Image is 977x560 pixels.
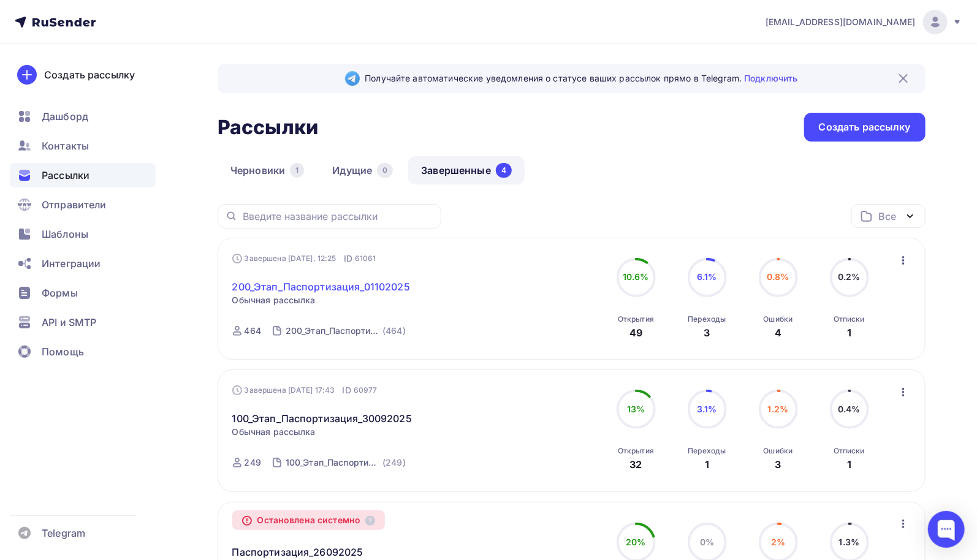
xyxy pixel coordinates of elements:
span: 0.2% [838,271,861,282]
div: 1 [705,457,709,472]
a: Контакты [10,134,156,158]
span: 1.2% [768,404,789,414]
span: 0% [700,537,714,547]
div: 1 [847,457,851,472]
div: (249) [382,456,406,469]
div: 1 [290,163,304,178]
a: Идущие0 [319,156,406,184]
span: 3.1% [697,404,717,414]
a: 200_Этап_Паспортизация_01102025 [232,279,410,294]
span: Контакты [42,138,89,153]
span: ID [343,384,351,396]
span: 0.4% [838,404,861,414]
div: 1 [847,325,851,340]
div: 49 [629,325,642,340]
span: 1.3% [839,537,860,547]
div: 200_Этап_Паспортизация_01102025 [286,325,380,337]
a: Шаблоны [10,222,156,246]
span: Обычная рассылка [232,426,316,438]
a: Отправители [10,192,156,217]
div: 32 [629,457,642,472]
a: Паспортизация_26092025 [232,545,363,559]
span: Дашборд [42,109,88,124]
a: 100_Этап_Паспортизация_30092025 [232,411,412,426]
span: Отправители [42,197,107,212]
div: 249 [245,456,261,469]
span: 60977 [354,384,378,396]
span: 0.8% [767,271,789,282]
div: Отписки [834,314,865,324]
div: Открытия [618,446,654,456]
h2: Рассылки [218,115,318,140]
a: Черновики1 [218,156,317,184]
span: Telegram [42,526,85,540]
a: 200_Этап_Паспортизация_01102025 (464) [284,321,407,341]
span: 20% [626,537,645,547]
a: Завершенные4 [408,156,525,184]
span: 61061 [355,252,376,265]
a: Рассылки [10,163,156,187]
div: 0 [377,163,393,178]
span: Получайте автоматические уведомления о статусе ваших рассылок прямо в Telegram. [365,72,797,85]
div: Открытия [618,314,654,324]
div: Ошибки [764,314,793,324]
img: Telegram [345,71,360,86]
span: 2% [771,537,785,547]
span: Шаблоны [42,227,88,241]
a: [EMAIL_ADDRESS][DOMAIN_NAME] [766,10,962,34]
a: Подключить [744,73,797,83]
a: Дашборд [10,104,156,129]
div: 4 [496,163,512,178]
div: Остановлена системно [232,510,386,530]
div: (464) [382,325,406,337]
div: Завершена [DATE], 12:25 [232,252,376,265]
span: 6.1% [697,271,717,282]
div: Завершена [DATE] 17:43 [232,384,378,396]
span: Интеграции [42,256,101,271]
button: Все [851,204,926,228]
div: 3 [775,457,781,472]
input: Введите название рассылки [243,210,434,223]
div: Переходы [688,314,726,324]
div: Создать рассылку [819,120,911,134]
span: Обычная рассылка [232,294,316,306]
div: Создать рассылку [44,67,135,82]
a: Формы [10,281,156,305]
div: Переходы [688,446,726,456]
div: 464 [245,325,261,337]
div: 100_Этап_Паспортизация_30092025 [286,456,380,469]
span: [EMAIL_ADDRESS][DOMAIN_NAME] [766,16,916,28]
span: API и SMTP [42,315,96,330]
span: Помощь [42,344,84,359]
span: ID [344,252,352,265]
span: 10.6% [623,271,649,282]
a: 100_Этап_Паспортизация_30092025 (249) [284,453,407,472]
span: 13% [627,404,645,414]
span: Формы [42,286,78,300]
div: Отписки [834,446,865,456]
div: 4 [775,325,781,340]
div: 3 [704,325,710,340]
span: Рассылки [42,168,89,183]
div: Ошибки [764,446,793,456]
div: Все [879,209,896,224]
